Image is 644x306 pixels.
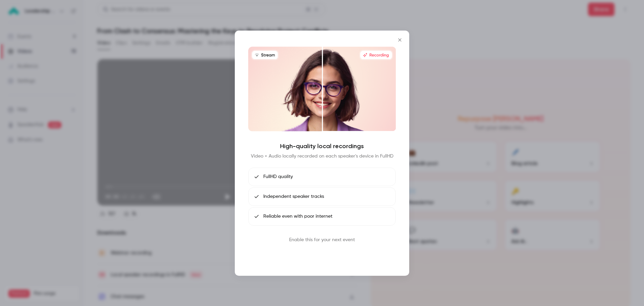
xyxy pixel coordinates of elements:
[263,213,332,220] span: Reliable even with poor internet
[280,142,364,150] h4: High-quality local recordings
[263,193,324,200] span: Independent speaker tracks
[263,173,293,180] span: FullHD quality
[289,236,355,244] p: Enable this for your next event
[393,33,407,46] button: Close
[305,249,339,262] button: Book call
[251,153,393,160] p: Video + Audio locally recorded on each speaker's device in FullHD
